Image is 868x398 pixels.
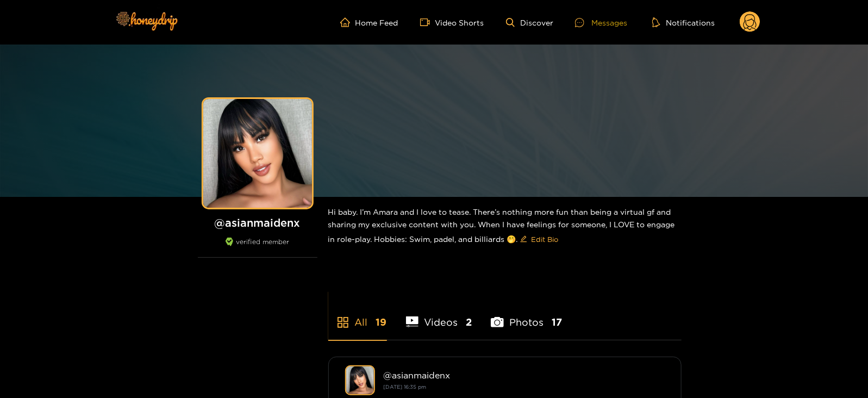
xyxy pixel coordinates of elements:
[345,365,375,395] img: asianmaidenx
[198,238,317,258] div: verified member
[384,370,665,380] div: @ asianmaidenx
[406,291,472,340] li: Videos
[340,17,355,27] span: home
[328,291,387,340] li: All
[575,16,627,29] div: Messages
[649,17,718,28] button: Notifications
[336,316,349,329] span: appstore
[520,235,527,244] span: edit
[518,231,561,248] button: editEdit Bio
[328,197,682,257] div: Hi baby. I’m Amara and I love to tease. There’s nothing more fun than being a virtual gf and shar...
[376,315,387,329] span: 19
[420,17,435,27] span: video-camera
[384,384,427,390] small: [DATE] 16:35 pm
[491,291,562,340] li: Photos
[198,216,317,229] h1: @ asianmaidenx
[532,234,559,245] span: Edit Bio
[466,315,472,329] span: 2
[340,17,398,27] a: Home Feed
[420,17,484,27] a: Video Shorts
[552,315,562,329] span: 17
[506,18,553,27] a: Discover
